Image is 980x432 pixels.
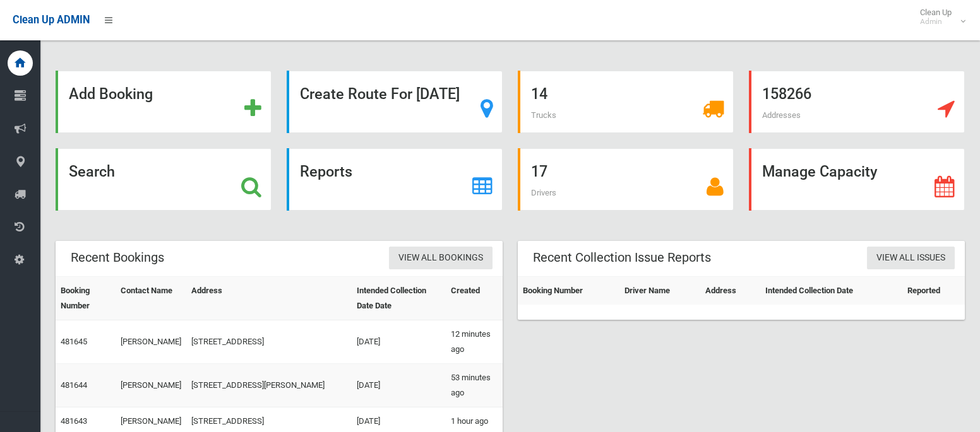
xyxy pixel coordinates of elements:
[518,71,734,133] a: 14 Trucks
[760,277,902,305] th: Intended Collection Date
[61,380,87,390] a: 481644
[69,163,115,180] strong: Search
[531,163,547,180] strong: 17
[700,277,760,305] th: Address
[749,148,965,211] a: Manage Capacity
[749,71,965,133] a: 158266 Addresses
[352,320,446,364] td: [DATE]
[116,364,186,407] td: [PERSON_NAME]
[186,364,352,407] td: [STREET_ADDRESS][PERSON_NAME]
[186,320,352,364] td: [STREET_ADDRESS]
[56,71,272,133] a: Add Booking
[902,277,965,305] th: Reported
[518,245,726,270] header: Recent Collection Issue Reports
[300,163,352,180] strong: Reports
[920,17,952,26] small: Admin
[287,148,503,211] a: Reports
[531,85,547,103] strong: 14
[352,277,446,320] th: Intended Collection Date Date
[446,364,503,407] td: 53 minutes ago
[287,71,503,133] a: Create Route For [DATE]
[61,416,87,426] a: 481643
[914,8,964,26] span: Clean Up
[518,148,734,211] a: 17 Drivers
[61,337,87,346] a: 481645
[446,277,503,320] th: Created
[186,277,352,320] th: Address
[69,85,153,103] strong: Add Booking
[389,247,493,270] a: View All Bookings
[56,148,272,211] a: Search
[352,364,446,407] td: [DATE]
[762,163,877,180] strong: Manage Capacity
[531,110,556,120] span: Trucks
[56,245,179,270] header: Recent Bookings
[518,277,619,305] th: Booking Number
[531,188,556,197] span: Drivers
[762,85,811,103] strong: 158266
[867,247,955,270] a: View All Issues
[116,277,186,320] th: Contact Name
[762,110,801,120] span: Addresses
[56,277,116,320] th: Booking Number
[300,85,460,103] strong: Create Route For [DATE]
[13,14,90,26] span: Clean Up ADMIN
[116,320,186,364] td: [PERSON_NAME]
[619,277,700,305] th: Driver Name
[446,320,503,364] td: 12 minutes ago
